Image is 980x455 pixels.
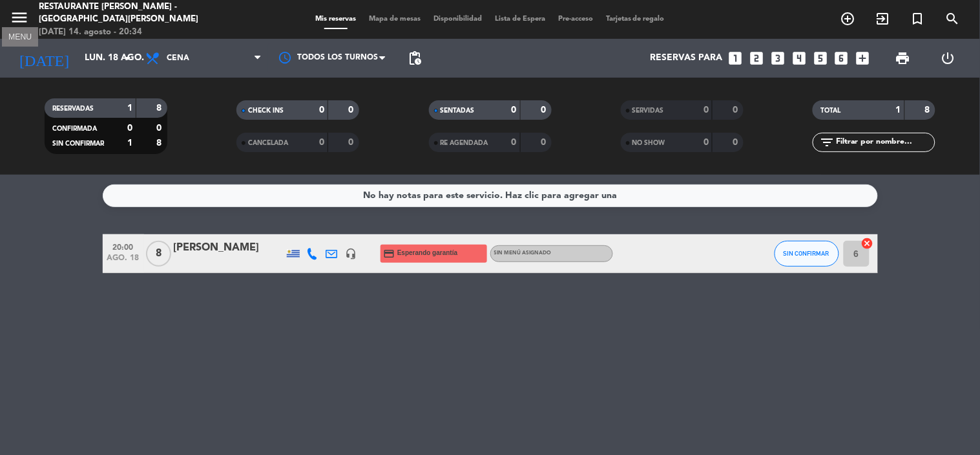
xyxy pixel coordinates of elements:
i: looks_6 [833,50,850,67]
i: looks_4 [791,50,808,67]
strong: 1 [896,105,901,115]
div: [DATE] 14. agosto - 20:34 [39,26,235,39]
span: Tarjetas de regalo [599,16,671,23]
strong: 0 [349,105,357,115]
i: power_settings_new [940,50,955,66]
span: CONFIRMADA [52,126,97,132]
span: Cena [167,54,189,63]
strong: 1 [127,104,132,113]
strong: 0 [541,138,548,147]
strong: 8 [156,139,164,148]
div: LOG OUT [926,39,970,78]
i: looks_two [748,50,765,67]
span: 8 [146,241,171,267]
span: Pre-acceso [552,16,599,23]
span: Esperando garantía [397,248,457,258]
i: exit_to_app [875,11,891,27]
strong: 0 [733,138,740,147]
span: RE AGENDADA [441,140,488,146]
span: Mapa de mesas [362,16,427,23]
span: Reservas para [650,53,722,63]
i: add_circle_outline [840,11,856,27]
input: Filtrar por nombre... [835,135,935,150]
span: Lista de Espera [488,16,552,23]
i: headset_mic [346,248,357,260]
i: filter_list [819,135,835,150]
strong: 1 [127,139,132,148]
span: Sin menú asignado [494,250,552,256]
i: [DATE] [10,44,78,72]
i: turned_in_not [910,11,926,27]
i: looks_one [727,50,744,67]
div: [PERSON_NAME] [174,239,284,256]
i: looks_5 [812,50,829,67]
strong: 0 [127,124,132,133]
strong: 8 [156,104,164,113]
span: RESERVADAS [52,105,94,112]
strong: 0 [156,124,164,133]
strong: 0 [319,138,324,147]
strong: 0 [541,105,548,115]
span: TOTAL [820,107,840,114]
span: Disponibilidad [427,16,488,23]
span: pending_actions [407,50,422,66]
button: menu [10,8,29,32]
i: search [945,11,961,27]
div: MENU [2,30,38,42]
strong: 0 [319,105,324,115]
i: menu [10,8,29,27]
i: cancel [861,237,874,250]
span: SIN CONFIRMAR [784,250,829,257]
i: credit_card [384,248,395,260]
i: arrow_drop_down [120,50,136,66]
i: looks_3 [769,50,786,67]
strong: 0 [512,138,517,147]
span: CHECK INS [248,107,284,114]
span: NO SHOW [632,140,665,146]
span: ago. 18 [107,254,140,269]
span: print [895,50,911,66]
button: SIN CONFIRMAR [775,241,839,267]
div: Restaurante [PERSON_NAME] - [GEOGRAPHIC_DATA][PERSON_NAME] [39,1,235,26]
strong: 0 [704,138,709,147]
span: CANCELADA [248,140,288,146]
span: SIN CONFIRMAR [52,140,104,147]
strong: 8 [925,105,933,115]
strong: 0 [349,138,357,147]
span: 20:00 [107,239,140,254]
strong: 0 [704,105,709,115]
span: SENTADAS [441,107,475,114]
span: SERVIDAS [632,107,664,114]
div: No hay notas para este servicio. Haz clic para agregar una [363,188,617,203]
span: Mis reservas [309,16,362,23]
i: add_box [855,50,871,67]
strong: 0 [512,105,517,115]
strong: 0 [733,105,740,115]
